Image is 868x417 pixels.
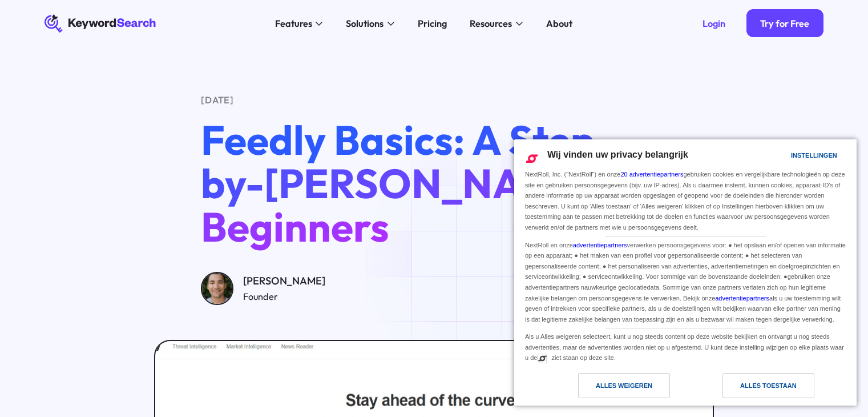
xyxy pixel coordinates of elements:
[596,379,652,392] div: Alles weigeren
[523,328,848,364] div: Als u Alles weigeren selecteert, kunt u nog steeds content op deze website bekijken en ontvangt u...
[275,17,312,31] div: Features
[243,290,325,304] div: Founder
[346,17,383,31] div: Solutions
[201,114,663,252] span: Feedly Basics: A Step-by-[PERSON_NAME] for Beginners
[685,373,850,404] a: Alles toestaan
[201,93,667,107] div: [DATE]
[573,242,627,248] a: advertentiepartners
[771,146,798,167] a: Instellingen
[410,14,454,33] a: Pricing
[688,9,739,37] a: Login
[470,17,512,31] div: Resources
[521,373,685,404] a: Alles weigeren
[740,379,797,392] div: Alles toestaan
[523,168,848,234] div: NextRoll, Inc. ("NextRoll") en onze gebruiken cookies en vergelijkbare technologieën op deze site...
[539,14,579,33] a: About
[760,18,809,29] div: Try for Free
[715,295,769,302] a: advertentiepartners
[418,17,447,31] div: Pricing
[620,171,683,178] a: 20 advertentiepartners
[546,17,572,31] div: About
[791,149,837,162] div: Instellingen
[243,273,325,290] div: [PERSON_NAME]
[547,150,688,159] span: Wij vinden uw privacy belangrijk
[703,18,725,29] div: Login
[746,9,823,37] a: Try for Free
[523,237,848,326] div: NextRoll en onze verwerken persoonsgegevens voor: ● het opslaan en/of openen van informatie op ee...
